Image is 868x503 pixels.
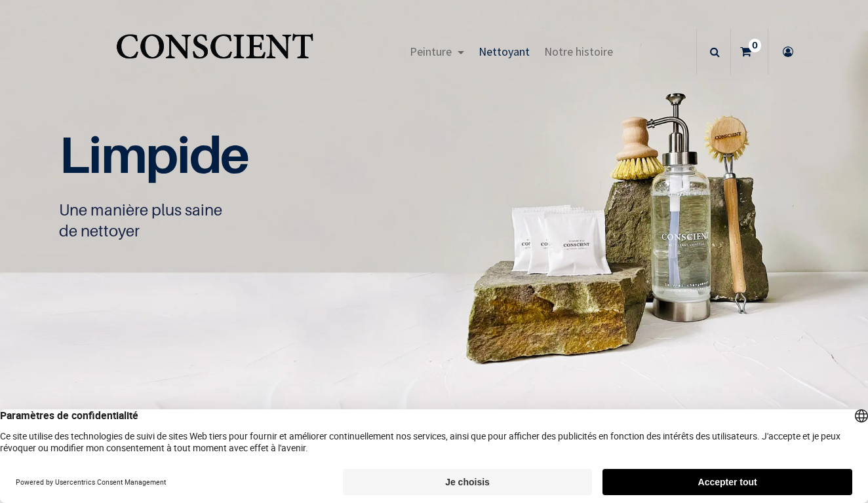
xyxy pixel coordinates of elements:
img: Conscient [113,26,316,78]
span: Nettoyant [479,44,530,59]
a: 0 [731,29,768,75]
a: Logo of Conscient [113,26,316,78]
sup: 0 [749,39,761,52]
a: Peinture [403,29,471,75]
span: Peinture [410,44,452,59]
span: Limpide [59,124,248,185]
p: Une manière plus saine de nettoyer [59,200,485,242]
span: Notre histoire [544,44,613,59]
